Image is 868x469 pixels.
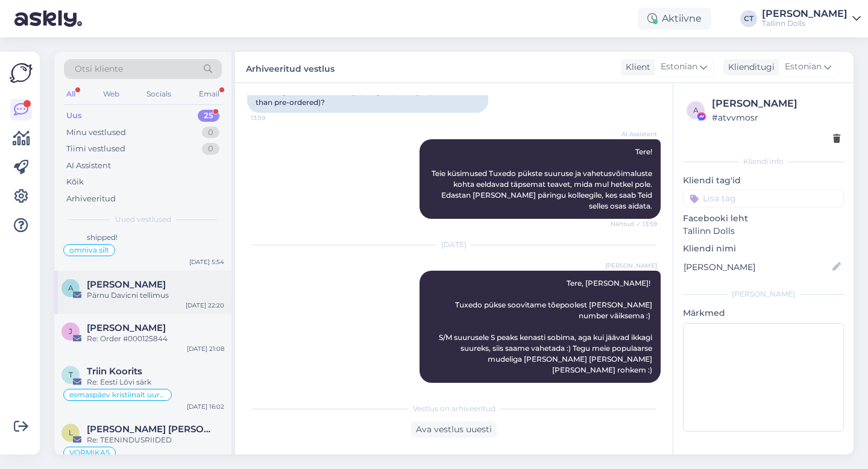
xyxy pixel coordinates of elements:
[723,61,775,74] div: Klienditugi
[251,113,296,122] span: 13:59
[87,366,142,377] span: Triin Koorits
[66,143,125,155] div: Tiimi vestlused
[762,9,861,28] a: [PERSON_NAME]Tallinn Dolls
[68,283,74,292] span: A
[740,10,757,27] div: CT
[87,290,224,301] div: Pärnu Davicni tellimus
[87,435,224,445] div: Re: TEENINDUSRIIDED
[712,111,840,124] div: # atvvmosr
[247,239,661,250] div: [DATE]
[246,59,335,75] label: Arhiveeritud vestlus
[69,247,109,254] span: omniva silt
[413,403,495,414] span: Vestlus on arhiveeritud
[69,327,72,336] span: J
[69,370,73,379] span: T
[693,105,699,115] span: a
[187,344,224,353] div: [DATE] 21:08
[683,289,844,300] div: [PERSON_NAME]
[198,110,219,122] div: 25
[712,96,840,111] div: [PERSON_NAME]
[683,225,844,238] p: Tallinn Dolls
[684,260,830,274] input: Lisa nimi
[66,127,126,139] div: Minu vestlused
[661,60,697,74] span: Estonian
[202,143,219,155] div: 0
[762,9,848,19] div: [PERSON_NAME]
[66,110,82,122] div: Uus
[683,189,844,207] input: Lisa tag
[69,449,110,456] span: VORMIKAS
[611,219,657,228] span: Nähtud ✓ 13:59
[64,86,78,102] div: All
[66,160,111,172] div: AI Assistent
[87,424,212,435] span: Liisa Timmi
[612,383,657,392] span: 12:02
[115,214,171,225] span: Uued vestlused
[87,323,166,333] span: Janne Kirmet
[75,63,123,75] span: Otsi kliente
[683,242,844,255] p: Kliendi nimi
[612,130,657,139] span: AI Assistent
[411,421,497,438] div: Ava vestlus uuesti
[785,60,822,74] span: Estonian
[186,301,224,310] div: [DATE] 22:20
[638,8,711,30] div: Aktiivne
[101,86,122,102] div: Web
[69,391,166,398] span: esmaspäev kristiinalt uurida
[87,221,224,243] div: Re: Re: Item in your order was shipped!
[87,279,166,290] span: Aleksandra Markson
[66,193,116,205] div: Arhiveeritud
[683,174,844,187] p: Kliendi tag'id
[621,61,650,74] div: Klient
[87,377,224,388] div: Re: Eesti Lõvi särk
[202,127,219,139] div: 0
[187,402,224,411] div: [DATE] 16:02
[87,333,224,344] div: Re: Order #000125844
[144,86,174,102] div: Socials
[683,307,844,319] p: Märkmed
[762,19,848,28] div: Tallinn Dolls
[683,212,844,225] p: Facebooki leht
[197,86,222,102] div: Email
[683,156,844,167] div: Kliendi info
[605,261,657,270] span: [PERSON_NAME]
[66,176,84,188] div: Kõik
[10,61,33,84] img: Askly Logo
[189,257,224,266] div: [DATE] 5:54
[69,428,73,437] span: L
